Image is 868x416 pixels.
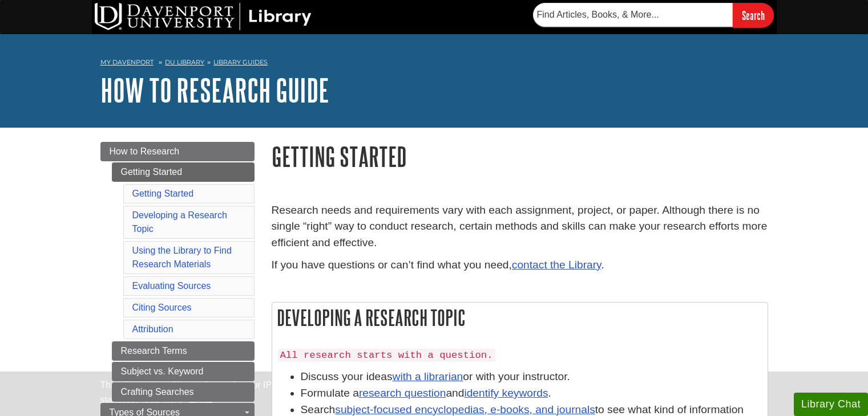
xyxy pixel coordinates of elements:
a: Subject vs. Keyword [112,362,255,381]
a: Attribution [132,324,173,334]
li: Discuss your ideas or with your instructor. [301,369,762,385]
a: Using the Library to Find Research Materials [132,246,232,269]
a: identify keywords [464,387,548,399]
nav: breadcrumb [100,55,768,73]
a: Evaluating Sources [132,281,211,291]
p: Research needs and requirements vary with each assignment, project, or paper. Although there is n... [272,202,768,251]
h1: Getting Started [272,142,768,171]
input: Find Articles, Books, & More... [533,3,733,27]
a: My Davenport [100,58,154,67]
button: Library Chat [794,393,868,416]
a: Getting Started [112,162,255,182]
a: contact the Library [512,259,601,271]
a: Research Terms [112,341,255,361]
a: Citing Sources [132,303,192,312]
input: Search [733,3,774,27]
span: How to Research [110,146,180,156]
a: subject-focused encyclopedias, e-books, and journals [335,403,595,415]
h2: Developing a Research Topic [272,303,768,333]
p: If you have questions or can’t find what you need, . [272,257,768,274]
a: How to Research Guide [100,72,329,108]
a: research question [359,387,446,399]
code: All research starts with a question. [278,349,495,362]
a: How to Research [100,142,255,161]
a: Crafting Searches [112,382,255,402]
a: Developing a Research Topic [132,210,227,234]
img: DU Library [95,3,312,30]
form: Searches DU Library's articles, books, and more [533,3,774,27]
a: DU Library [165,58,204,66]
a: Getting Started [132,189,194,198]
a: Library Guides [213,58,268,66]
li: Formulate a and . [301,385,762,402]
a: with a librarian [393,370,463,382]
